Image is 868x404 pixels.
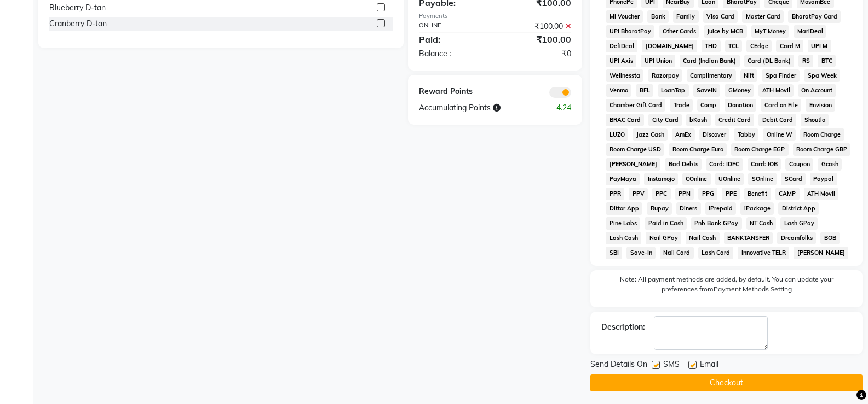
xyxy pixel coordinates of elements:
span: Benefit [744,188,771,200]
span: Pnb Bank GPay [691,217,742,230]
span: Innovative TELR [738,247,789,259]
span: bKash [686,114,711,126]
span: [PERSON_NAME] [606,158,660,171]
span: Instamojo [644,173,678,185]
span: Bad Debts [665,158,702,171]
span: BOB [820,232,840,244]
span: PayMaya [606,173,640,185]
span: Email [700,359,718,372]
span: SCard [781,173,806,185]
span: Venmo [606,84,631,97]
button: Checkout [590,374,863,391]
span: LUZO [606,128,628,141]
span: TCL [725,40,743,52]
span: PPN [675,188,694,200]
div: ₹100.00 [495,21,579,32]
span: Razorpay [648,69,682,82]
span: Envision [806,99,835,112]
span: MI Voucher [606,10,643,23]
span: Juice by MCB [704,25,747,38]
span: THD [702,40,721,52]
span: Jazz Cash [633,128,668,141]
span: Visa Card [703,10,738,23]
span: Debit Card [758,114,796,126]
span: PPC [652,188,671,200]
span: [DOMAIN_NAME] [642,40,697,52]
span: ATH Movil [804,188,839,200]
span: Tabby [734,128,758,141]
span: Room Charge EGP [731,143,789,156]
span: Spa Finder [762,69,800,82]
span: Bank [647,10,669,23]
div: Accumulating Points [411,102,537,114]
span: PPV [629,188,648,200]
span: On Account [798,84,836,97]
span: UPI BharatPay [606,25,654,38]
span: Dreamfolks [777,232,816,244]
span: SaveIN [693,84,721,97]
span: PPG [698,188,717,200]
span: COnline [682,173,711,185]
span: Discover [699,128,730,141]
span: BFL [636,84,653,97]
span: ATH Movil [758,84,794,97]
span: AmEx [672,128,695,141]
span: Card (Indian Bank) [680,55,740,67]
span: Master Card [742,10,784,23]
span: Paid in Cash [645,217,687,230]
span: Donation [725,99,757,112]
span: MariDeal [794,25,826,38]
span: Family [673,10,699,23]
div: Cranberry D-tan [49,18,107,30]
span: BTC [818,55,836,67]
span: RS [798,55,813,67]
span: Chamber Gift Card [606,99,665,112]
span: Room Charge USD [606,143,664,156]
span: Card: IDFC [706,158,743,171]
span: NT Cash [746,217,777,230]
span: Nail GPay [646,232,681,244]
div: Paid: [411,33,495,46]
span: Card on File [761,99,801,112]
span: MyT Money [751,25,790,38]
span: Send Details On [590,359,647,372]
span: Nail Cash [686,232,720,244]
span: Wellnessta [606,69,643,82]
span: GMoney [725,84,754,97]
span: Dittor App [606,202,642,215]
span: BANKTANSFER [724,232,773,244]
span: UPI M [808,40,831,52]
span: Room Charge [800,128,844,141]
span: SOnline [748,173,777,185]
span: Diners [676,202,701,215]
span: PPE [722,188,740,200]
span: Rupay [647,202,672,215]
span: Spa Week [804,69,840,82]
span: Nift [740,69,758,82]
span: City Card [648,114,682,126]
label: Payment Methods Setting [714,284,792,294]
span: Trade [670,99,693,112]
span: CEdge [746,40,772,52]
span: Lash Cash [606,232,641,244]
div: Description: [601,321,645,333]
span: Coupon [785,158,813,171]
span: Shoutlo [801,114,829,126]
span: Lash GPay [780,217,818,230]
span: District App [778,202,819,215]
span: [PERSON_NAME] [794,247,848,259]
span: DefiDeal [606,40,637,52]
span: PPR [606,188,624,200]
span: Room Charge Euro [669,143,727,156]
div: Blueberry D-tan [49,2,106,14]
div: Reward Points [411,86,495,98]
label: Note: All payment methods are added, by default. You can update your preferences from [601,274,852,298]
span: Nail Card [660,247,694,259]
div: ₹0 [495,48,579,60]
span: Gcash [818,158,842,171]
span: Lash Card [698,247,734,259]
span: Other Cards [659,25,699,38]
span: UPI Axis [606,55,636,67]
span: Complimentary [687,69,736,82]
span: BRAC Card [606,114,644,126]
